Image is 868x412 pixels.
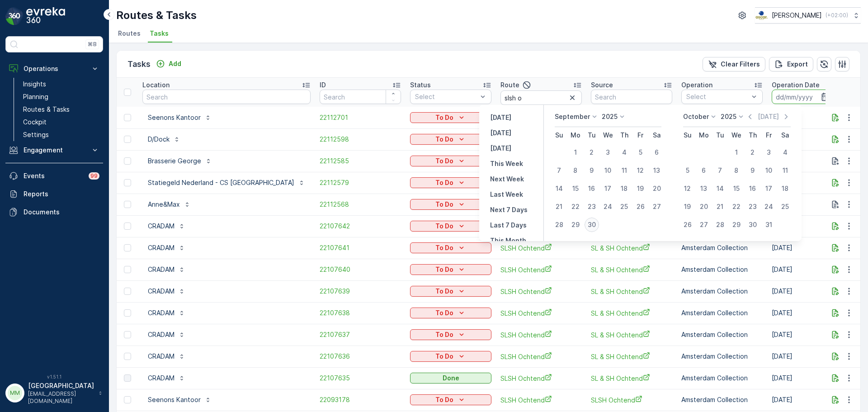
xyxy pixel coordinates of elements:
[680,199,695,214] div: 19
[410,156,491,166] button: To Do
[142,241,191,255] button: CRADAM
[435,352,453,361] p: To Do
[142,197,196,212] button: Anne&Max
[435,243,453,252] p: To Do
[24,171,83,180] p: Events
[148,395,201,404] p: Seenons Kantoor
[745,218,760,232] div: 30
[124,374,131,382] div: Toggle Row Selected
[681,352,763,361] p: Amsterdam Collection
[142,371,191,385] button: CRADAM
[650,145,664,160] div: 6
[585,181,599,196] div: 16
[148,352,175,361] p: CRADAM
[745,127,761,143] th: Thursday
[320,156,401,166] span: 22112585
[568,218,583,232] div: 29
[486,158,527,169] button: This Week
[778,145,793,160] div: 4
[410,177,491,188] button: To Do
[320,113,401,122] a: 22112701
[601,181,615,196] div: 17
[762,181,776,196] div: 17
[681,374,763,383] p: Amsterdam Collection
[778,163,793,178] div: 11
[150,29,169,38] span: Tasks
[435,395,453,404] p: To Do
[551,127,567,143] th: Sunday
[632,127,649,143] th: Friday
[713,181,727,196] div: 14
[490,128,511,137] p: [DATE]
[148,135,170,144] p: D/Dock
[686,92,749,101] p: Select
[148,287,175,296] p: CRADAM
[591,395,672,405] a: SLSH Ochtend
[142,262,191,277] button: CRADAM
[5,141,103,159] button: Engagement
[490,144,511,153] p: [DATE]
[320,178,401,187] span: 22112579
[568,199,583,214] div: 22
[127,58,151,71] p: Tasks
[500,287,582,296] a: SLSH Ochtend
[591,308,672,318] a: SL & SH Ochtend
[591,374,672,383] a: SL & SH Ochtend
[591,352,672,361] span: SL & SH Ochtend
[152,58,185,69] button: Add
[320,265,401,274] a: 22107640
[486,112,515,123] button: Yesterday
[745,181,760,196] div: 16
[762,218,776,232] div: 31
[778,181,793,196] div: 18
[410,199,491,210] button: To Do
[142,110,217,125] button: Seenons Kantoor
[142,154,217,168] button: Brasserie George
[148,265,175,274] p: CRADAM
[500,352,582,361] span: SLSH Ochtend
[320,352,401,361] a: 22107636
[745,199,760,214] div: 23
[24,189,99,199] p: Reports
[23,105,70,114] p: Routes & Tasks
[19,90,103,103] a: Planning
[703,57,765,71] button: Clear Filters
[415,92,477,101] p: Select
[762,145,776,160] div: 3
[320,287,401,296] a: 22107639
[142,284,191,298] button: CRADAM
[772,81,820,90] p: Operation Date
[5,374,103,379] span: v 1.51.1
[320,395,401,404] span: 22093178
[486,143,515,154] button: Tomorrow
[23,92,48,101] p: Planning
[697,199,711,214] div: 20
[490,175,524,184] p: Next Week
[721,60,760,69] p: Clear Filters
[758,112,779,121] p: [DATE]
[410,394,491,405] button: To Do
[142,175,311,190] button: Statiegeld Nederland - CS [GEOGRAPHIC_DATA]
[320,90,401,104] input: Search
[552,181,566,196] div: 14
[681,243,763,252] p: Amsterdam Collection
[435,156,453,166] p: To Do
[772,90,834,104] input: dd/mm/yyyy
[601,163,615,178] div: 10
[490,236,526,245] p: This Month
[696,127,712,143] th: Monday
[5,60,103,78] button: Operations
[555,112,590,121] p: September
[142,132,186,147] button: D/Dock
[148,222,175,231] p: CRADAM
[490,113,511,122] p: [DATE]
[124,266,131,273] div: Toggle Row Selected
[124,136,131,143] div: Toggle Row Selected
[5,185,103,203] a: Reports
[320,374,401,383] span: 22107635
[5,167,103,185] a: Events99
[435,178,453,187] p: To Do
[320,222,401,231] a: 22107642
